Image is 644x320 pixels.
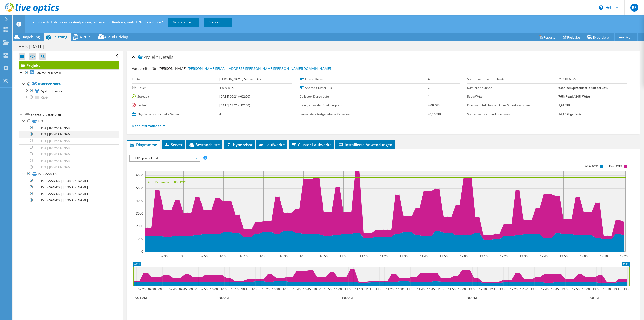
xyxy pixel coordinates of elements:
text: 11:20 [376,287,383,291]
a: Zurücksetzen [204,18,232,27]
a: ISO | [DOMAIN_NAME] [19,151,119,157]
text: 12:40 [541,287,549,291]
text: 11:55 [448,287,456,291]
a: Mehr [614,33,638,41]
text: 0 [141,249,143,254]
b: 4,00 GiB [428,103,440,108]
text: 13:20 [620,254,628,258]
text: 12:45 [551,287,559,291]
a: Mehr Informationen [132,124,165,128]
label: Read/Write [467,94,558,99]
label: Physische und virtuelle Server [132,112,219,117]
text: 09:55 [200,287,208,291]
text: 10:55 [324,287,332,291]
b: 6384 bei Spitzenlast, 5850 bei 95% [558,86,608,90]
label: Belegter lokaler Speicherplatz [300,103,428,108]
b: 2 [428,86,430,90]
text: 12:55 [572,287,580,291]
text: 10:20 [252,287,259,291]
text: 09:40 [169,287,177,291]
label: Shared-Cluster-Disk [300,85,428,90]
span: Laufwerke [259,142,285,147]
svg: \n [599,5,603,10]
label: Spitzenlast Disk-Durchsatz [467,77,558,82]
text: 12:35 [531,287,538,291]
text: 11:10 [355,287,363,291]
text: 6000 [136,173,143,177]
text: 12:20 [500,254,508,258]
text: 1000 [136,237,143,241]
b: [DOMAIN_NAME] [36,70,61,75]
text: 95th Percentile = 5850 IOPS [148,180,187,184]
span: RS [630,4,638,12]
text: 10:25 [262,287,270,291]
text: 11:15 [365,287,373,291]
span: Installierte Anwendungen [338,142,392,147]
label: Spitzenlast Netzwerkdurchsatz [467,112,558,117]
span: [PERSON_NAME], [158,66,331,71]
a: ISO | [DOMAIN_NAME] [19,158,119,164]
span: IOPS pro Sekunde [132,155,197,161]
span: Projekt [138,55,158,60]
text: 2000 [136,224,143,228]
text: 13:15 [613,287,621,291]
text: 10:40 [300,254,307,258]
span: Hypervisor [226,142,252,147]
a: PZB-vSAN-DS | [DOMAIN_NAME] [19,177,119,184]
label: IOPS pro Sekunde [467,85,558,90]
text: 12:50 [561,287,569,291]
text: 10:10 [240,254,248,258]
a: ISO | [DOMAIN_NAME] [19,144,119,151]
a: PZB-vSAN-DS | [DOMAIN_NAME] [19,184,119,190]
text: 11:00 [334,287,342,291]
text: 11:25 [386,287,394,291]
a: Citrix [19,94,119,101]
a: ISO | [DOMAIN_NAME] [19,164,119,171]
text: 12:20 [500,287,507,291]
text: 11:40 [417,287,425,291]
text: 10:00 [220,254,227,258]
span: Bestandsliste [189,142,220,147]
text: 10:15 [241,287,249,291]
text: 09:50 [189,287,197,291]
text: 10:45 [303,287,311,291]
label: Konto [132,77,219,82]
span: Sie haben die Liste der in der Analyse eingeschlossenen Knoten geändert. Neu berechnen? [31,20,163,24]
text: 13:05 [593,287,600,291]
text: 12:10 [479,287,487,291]
text: 11:30 [396,287,404,291]
a: Neu berechnen [168,18,199,27]
text: 09:30 [160,254,168,258]
text: 10:40 [293,287,301,291]
b: 219,10 MB/s [558,77,576,81]
text: 11:20 [380,254,388,258]
text: 12:15 [489,287,497,291]
text: 13:10 [600,254,608,258]
label: Verwendete freigegebene Kapazität [300,112,428,117]
a: Exportieren [584,33,615,41]
a: Freigabe [559,33,584,41]
text: 09:25 [138,287,146,291]
text: 12:10 [480,254,488,258]
div: Shared-Cluster-Disk [31,112,119,118]
text: 12:50 [560,254,568,258]
b: 1,91 TiB [558,103,570,108]
b: [PERSON_NAME] Schweiz AG [219,77,261,81]
a: Projekt [19,61,119,69]
text: 12:40 [540,254,548,258]
text: 12:00 [460,254,468,258]
span: Cloud Pricing [105,34,128,39]
text: 09:50 [200,254,208,258]
text: 11:35 [407,287,414,291]
text: 10:50 [313,287,321,291]
text: Write IOPS [585,165,599,168]
label: Durchschnittliches tägliches Schreibvolumen [467,103,558,108]
text: 13:20 [624,287,631,291]
text: 09:45 [179,287,187,291]
text: 11:50 [437,287,445,291]
text: 11:40 [420,254,428,258]
h1: RPB [DATE] [16,44,52,49]
text: 09:30 [148,287,156,291]
a: ISO | [DOMAIN_NAME] [19,131,119,138]
span: Details [159,54,173,60]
